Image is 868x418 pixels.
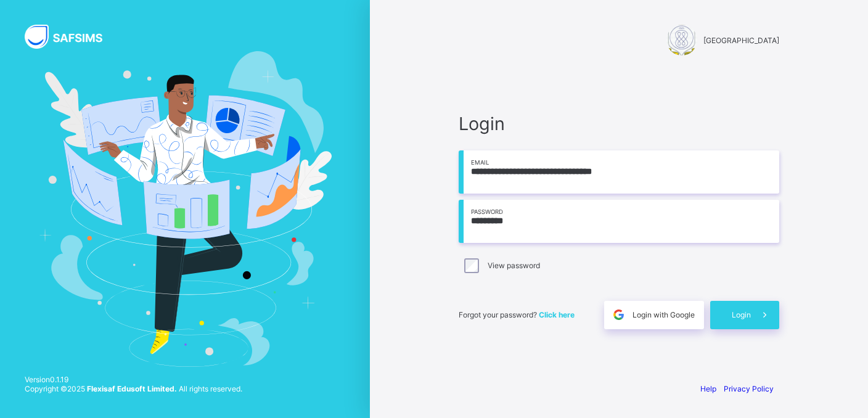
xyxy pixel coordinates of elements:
span: Login [732,310,751,319]
span: [GEOGRAPHIC_DATA] [703,36,779,45]
span: Copyright © 2025 All rights reserved. [25,384,242,393]
strong: Flexisaf Edusoft Limited. [87,384,177,393]
a: Help [700,384,716,393]
a: Click here [539,310,575,319]
span: Login with Google [633,310,695,319]
img: SAFSIMS Logo [25,25,117,49]
span: Forgot your password? [459,310,575,319]
a: Privacy Policy [724,384,774,393]
img: Hero Image [38,51,332,367]
img: google.396cfc9801f0270233282035f929180a.svg [612,308,626,322]
span: Login [459,113,779,134]
span: Version 0.1.19 [25,375,242,384]
label: View password [488,261,540,270]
